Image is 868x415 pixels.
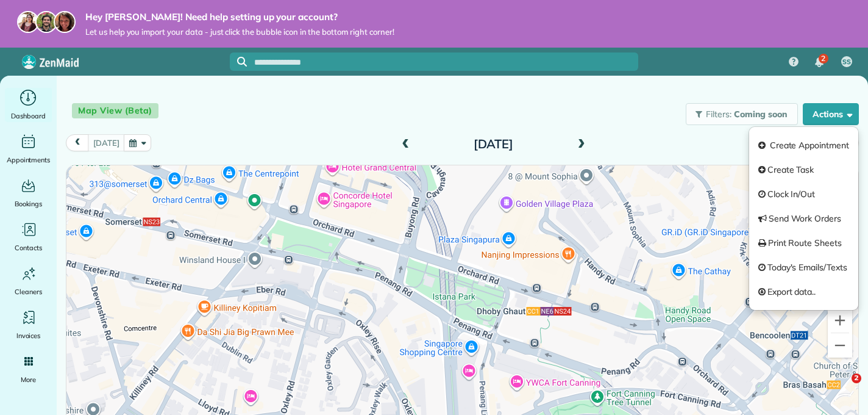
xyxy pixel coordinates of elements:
a: Contacts [5,220,52,254]
button: Focus search [230,57,247,67]
button: [DATE] [88,134,124,151]
span: Cleaners [15,286,42,298]
svg: Focus search [237,57,247,67]
a: Bookings [5,176,52,210]
button: prev [66,134,89,151]
a: Clock In/Out [749,182,858,206]
img: michelle-19f622bdf1676172e81f8f8fba1fb50e276960ebfe0243fe18214015130c80e4.jpg [54,11,76,33]
a: Create Appointment [749,133,858,157]
span: 2 [852,374,861,383]
a: Invoices [5,308,52,342]
span: Bookings [15,198,43,210]
span: 2 [821,54,825,63]
button: Actions [803,103,859,125]
span: More [21,374,36,386]
a: Print Route Sheets [749,231,858,255]
span: Contacts [15,242,42,254]
span: SS [842,57,851,67]
span: Map View (Beta) [72,103,158,118]
img: jorge-587dff0eeaa6aab1f244e6dc62b8924c3b6ad411094392a53c71c6c4a576187d.jpg [35,11,57,33]
span: Dashboard [11,110,46,122]
span: Let us help you import your data - just click the bubble icon in the bottom right corner! [85,27,394,37]
nav: Main [779,48,868,76]
span: Coming soon [734,109,789,120]
a: Send Work Orders [749,206,858,231]
a: Today's Emails/Texts [749,255,858,280]
a: Create Task [749,157,858,182]
iframe: Intercom live chat [827,374,856,403]
a: Cleaners [5,264,52,298]
button: Zoom out [828,333,852,358]
h2: [DATE] [417,137,569,151]
img: maria-72a9807cf96188c08ef61303f053569d2e2a8a1cde33d635c8a3ac13582a053d.jpg [17,11,39,33]
span: Filters: [706,109,731,120]
a: Dashboard [5,88,52,122]
div: 2 unread notifications [806,49,832,76]
span: Appointments [7,154,51,166]
span: Invoices [16,330,41,342]
strong: Hey [PERSON_NAME]! Need help setting up your account? [85,11,394,23]
a: Export data.. [749,280,858,304]
a: Appointments [5,132,52,166]
button: Zoom in [828,308,852,333]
